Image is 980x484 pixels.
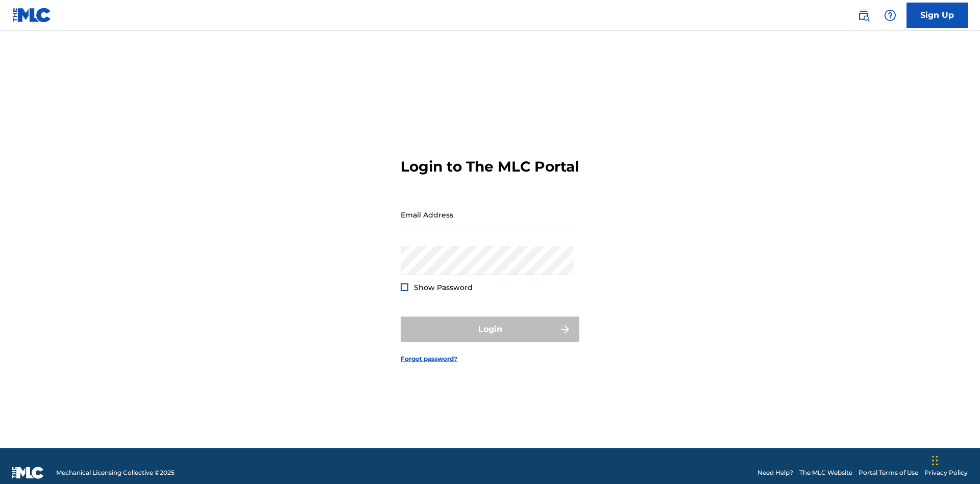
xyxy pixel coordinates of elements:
[414,283,473,292] span: Show Password
[859,468,918,477] a: Portal Terms of Use
[906,3,968,28] a: Sign Up
[799,468,852,477] a: The MLC Website
[924,468,968,477] a: Privacy Policy
[857,9,870,21] img: search
[884,9,896,21] img: help
[12,8,52,22] img: MLC Logo
[401,158,579,176] h3: Login to The MLC Portal
[56,468,175,477] span: Mechanical Licensing Collective © 2025
[757,468,793,477] a: Need Help?
[12,467,44,479] img: logo
[932,445,938,476] div: Drag
[401,354,457,364] a: Forgot password?
[929,435,980,484] iframe: Chat Widget
[853,5,874,26] a: Public Search
[880,5,900,26] div: Help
